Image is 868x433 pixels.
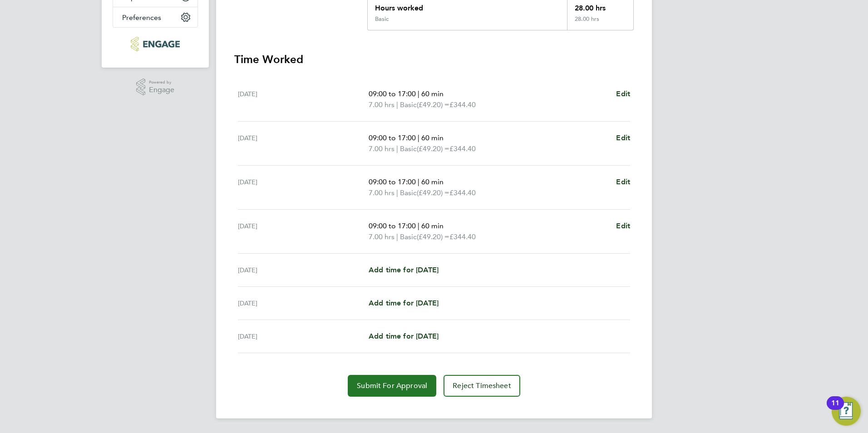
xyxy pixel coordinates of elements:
[369,133,416,142] span: 09:00 to 17:00
[369,177,416,186] span: 09:00 to 17:00
[832,397,861,426] button: Open Resource Center, 11 new notifications
[369,266,439,274] span: Add time for [DATE]
[238,221,369,242] div: [DATE]
[567,15,633,30] div: 28.00 hrs
[616,221,630,230] span: Edit
[357,381,427,390] span: Submit For Approval
[417,144,449,153] span: (£49.20) =
[616,177,630,187] a: Edit
[396,100,398,109] span: |
[396,232,398,241] span: |
[421,89,444,98] span: 60 min
[444,375,520,397] button: Reject Timesheet
[238,298,369,309] div: [DATE]
[400,99,417,110] span: Basic
[831,403,839,415] div: 11
[449,100,476,109] span: £344.40
[131,37,179,51] img: huntereducation-logo-retina.png
[375,15,389,23] div: Basic
[616,89,630,99] a: Edit
[238,331,369,342] div: [DATE]
[417,188,449,197] span: (£49.20) =
[238,265,369,276] div: [DATE]
[616,133,630,142] span: Edit
[369,299,439,307] span: Add time for [DATE]
[238,177,369,198] div: [DATE]
[449,144,476,153] span: £344.40
[396,188,398,197] span: |
[449,232,476,241] span: £344.40
[369,89,416,98] span: 09:00 to 17:00
[421,221,444,230] span: 60 min
[369,332,439,340] span: Add time for [DATE]
[421,177,444,186] span: 60 min
[616,177,630,186] span: Edit
[417,232,449,241] span: (£49.20) =
[400,231,417,242] span: Basic
[369,221,416,230] span: 09:00 to 17:00
[396,144,398,153] span: |
[113,7,197,27] button: Preferences
[113,37,198,51] a: Go to home page
[369,100,395,109] span: 7.00 hrs
[449,188,476,197] span: £344.40
[238,89,369,110] div: [DATE]
[234,52,634,67] h3: Time Worked
[453,381,511,390] span: Reject Timesheet
[369,331,439,342] a: Add time for [DATE]
[238,133,369,154] div: [DATE]
[369,188,395,197] span: 7.00 hrs
[369,144,395,153] span: 7.00 hrs
[136,79,175,96] a: Powered byEngage
[348,375,436,397] button: Submit For Approval
[418,177,419,186] span: |
[418,221,419,230] span: |
[417,100,449,109] span: (£49.20) =
[616,89,630,98] span: Edit
[616,133,630,143] a: Edit
[369,232,395,241] span: 7.00 hrs
[421,133,444,142] span: 60 min
[400,187,417,198] span: Basic
[369,265,439,276] a: Add time for [DATE]
[616,221,630,231] a: Edit
[122,13,161,22] span: Preferences
[149,86,174,94] span: Engage
[369,298,439,309] a: Add time for [DATE]
[418,89,419,98] span: |
[400,143,417,154] span: Basic
[418,133,419,142] span: |
[149,79,174,86] span: Powered by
